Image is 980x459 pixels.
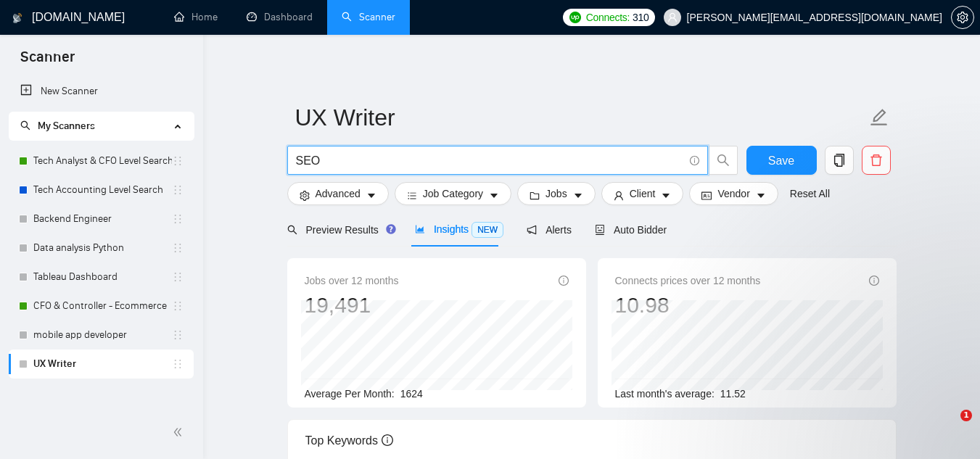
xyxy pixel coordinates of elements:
[615,388,715,400] span: Last month's average:
[38,120,95,132] span: My Scanners
[472,222,503,238] span: NEW
[595,224,667,236] span: Auto Bidder
[300,190,310,201] span: setting
[614,190,624,201] span: user
[172,184,184,196] span: holder
[9,175,194,204] li: Tech Accounting Level Search
[951,12,974,23] a: setting
[33,262,172,291] a: Tableau Dashboard
[415,223,503,235] span: Insights
[20,77,182,106] a: New Scanner
[287,224,392,236] span: Preview Results
[586,9,630,25] span: Connects:
[825,146,854,175] button: copy
[9,233,194,262] li: Data analysis Python
[756,190,766,201] span: caret-down
[709,146,738,175] button: search
[527,225,537,235] span: notification
[9,146,194,175] li: Tech Analyst & CFO Level Search
[661,190,671,201] span: caret-down
[862,146,891,175] button: delete
[316,186,361,202] span: Advanced
[667,12,678,22] span: user
[9,77,194,106] li: New Scanner
[287,225,297,235] span: search
[952,12,973,23] span: setting
[9,350,194,379] li: UX Writer
[870,108,889,127] span: edit
[689,182,778,205] button: idcardVendorcaret-down
[701,190,712,201] span: idcard
[569,12,581,23] img: upwork-logo.png
[33,175,172,204] a: Tech Accounting Level Search
[295,99,867,136] input: Scanner name...
[33,146,172,175] a: Tech Analyst & CFO Level Search
[173,425,187,439] span: double-left
[9,46,86,77] span: Scanner
[690,156,699,165] span: info-circle
[615,273,761,289] span: Connects prices over 12 months
[172,329,184,341] span: holder
[545,186,567,202] span: Jobs
[517,182,596,205] button: folderJobscaret-down
[20,120,95,132] span: My Scanners
[709,154,737,167] span: search
[630,186,656,202] span: Client
[9,291,194,321] li: CFO & Controller - Ecommerce
[172,300,184,312] span: holder
[407,190,417,201] span: bars
[931,410,965,444] iframe: Intercom live chat
[382,434,393,446] span: info-circle
[305,273,399,289] span: Jobs over 12 months
[746,146,817,175] button: Save
[559,276,569,286] span: info-circle
[33,291,172,321] a: CFO & Controller - Ecommerce
[33,350,172,379] a: UX Writer
[172,242,184,254] span: holder
[423,186,483,202] span: Job Category
[615,291,761,319] div: 10.98
[869,276,879,286] span: info-circle
[415,224,425,234] span: area-chart
[287,182,389,205] button: settingAdvancedcaret-down
[305,388,395,400] span: Average Per Month:
[342,11,395,23] a: searchScanner
[633,9,648,25] span: 310
[296,152,683,170] input: Search Freelance Jobs...
[305,291,399,319] div: 19,491
[247,11,313,23] a: dashboardDashboard
[573,190,583,201] span: caret-down
[400,388,423,400] span: 1624
[489,190,499,201] span: caret-down
[20,120,30,131] span: search
[33,204,172,233] a: Backend Engineer
[717,186,749,202] span: Vendor
[172,155,184,167] span: holder
[172,271,184,283] span: holder
[768,152,794,170] span: Save
[12,7,22,30] img: logo
[825,154,853,167] span: copy
[527,224,572,236] span: Alerts
[384,223,398,236] div: Tooltip anchor
[9,204,194,233] li: Backend Engineer
[366,190,376,201] span: caret-down
[172,213,184,225] span: holder
[33,321,172,350] a: mobile app developer
[9,321,194,350] li: mobile app developer
[395,182,511,205] button: barsJob Categorycaret-down
[174,11,218,23] a: homeHome
[862,154,890,167] span: delete
[172,358,184,370] span: holder
[951,6,974,29] button: setting
[33,233,172,262] a: Data analysis Python
[530,190,540,201] span: folder
[9,262,194,291] li: Tableau Dashboard
[960,410,972,421] span: 1
[790,186,830,202] a: Reset All
[595,225,605,235] span: robot
[601,182,684,205] button: userClientcaret-down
